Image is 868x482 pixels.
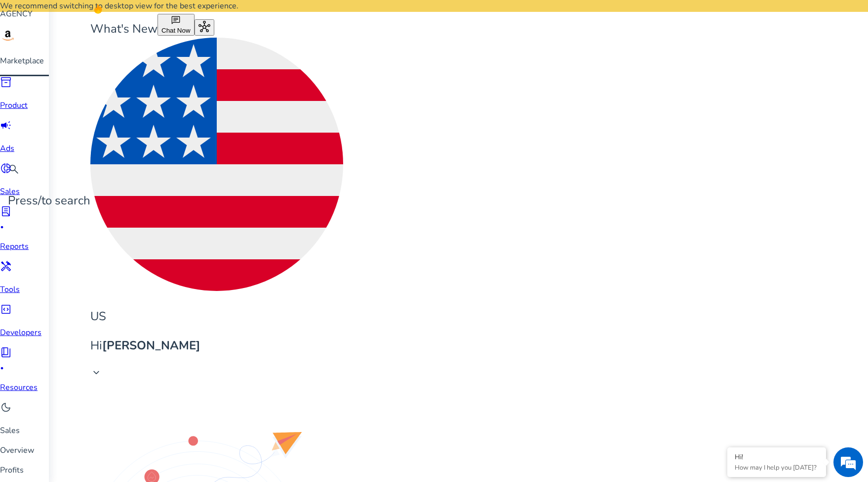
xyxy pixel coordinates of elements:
[90,21,158,37] span: What's New
[735,452,819,462] div: Hi!
[198,21,210,33] span: hub
[90,337,343,354] p: Hi
[8,192,90,209] p: Press to search
[161,27,191,34] span: Chat Now
[195,19,214,36] button: hub
[90,367,102,379] span: keyboard_arrow_down
[158,14,195,36] button: chatChat Now
[90,308,343,325] p: US
[90,38,343,291] img: us.svg
[171,15,181,25] span: chat
[102,337,200,353] b: [PERSON_NAME]
[735,463,819,472] p: How may I help you today?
